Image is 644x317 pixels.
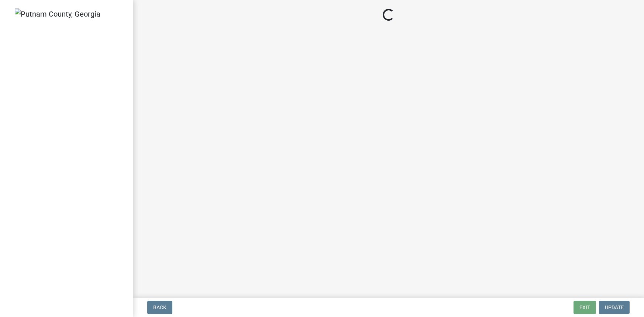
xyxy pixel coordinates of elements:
[605,304,624,310] span: Update
[574,301,596,314] button: Exit
[599,301,630,314] button: Update
[153,304,166,310] span: Back
[147,301,172,314] button: Back
[15,8,100,20] img: Putnam County, Georgia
